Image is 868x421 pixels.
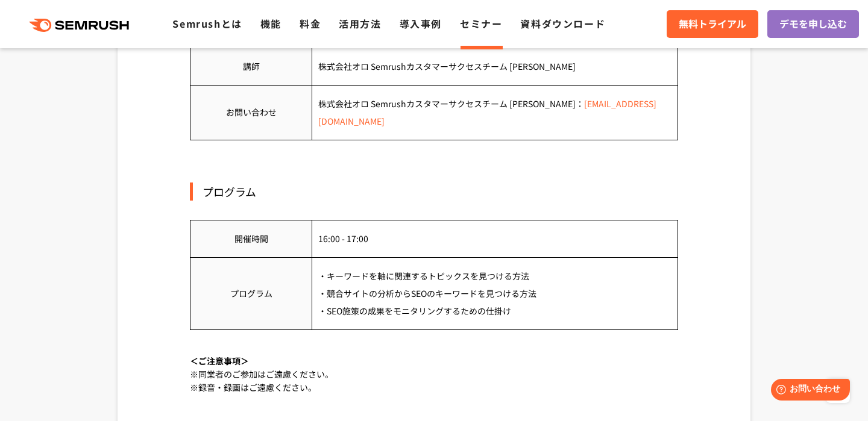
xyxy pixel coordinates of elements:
a: [EMAIL_ADDRESS][DOMAIN_NAME] [318,98,656,127]
td: プログラム [190,257,312,329]
a: 無料トライアル [667,10,758,38]
span: ※同業者のご参加はご遠慮ください。 ※録音・録画はご遠慮ください。 [190,368,333,393]
iframe: Help widget launcher [761,374,855,408]
td: 株式会社オロ Semrushカスタマーサクセスチーム [PERSON_NAME] [312,48,678,85]
a: 機能 [260,16,281,31]
td: お問い合わせ [190,85,312,140]
td: 株式会社オロ Semrushカスタマーサクセスチーム [PERSON_NAME]： [312,85,678,140]
a: 料金 [300,16,321,31]
div: プログラム [190,182,678,201]
td: 講師 [190,48,312,85]
span: 無料トライアル [679,16,746,32]
a: 活用方法 [339,16,381,31]
a: セミナー [460,16,502,31]
a: Semrushとは [172,16,242,31]
a: 導入事例 [400,16,442,31]
a: デモを申し込む [767,10,859,38]
a: 資料ダウンロード [520,16,605,31]
span: デモを申し込む [779,16,847,32]
span: ＜ご注意事項＞ [190,355,249,367]
td: ・キーワードを軸に関連するトピックスを見つける方法 ・競合サイトの分析からSEOのキーワードを見つける方法 ・SEO施策の成果をモニタリングするための仕掛け [312,257,678,329]
td: 開催時間 [190,220,312,257]
td: 16:00 - 17:00 [312,220,678,257]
